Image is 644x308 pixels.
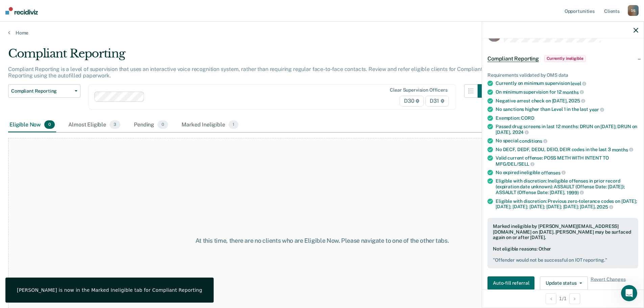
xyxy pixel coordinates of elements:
[425,96,449,106] span: D31
[628,5,639,16] div: D S
[591,276,626,290] span: Revert Changes
[493,223,633,240] div: Marked ineligible by [PERSON_NAME][EMAIL_ADDRESS][DOMAIN_NAME] on [DATE]. [PERSON_NAME] may be su...
[496,161,534,166] span: MFG/DEL/SELL
[133,118,169,133] div: Pending
[569,98,585,103] span: 2025
[8,47,491,66] div: Compliant Reporting
[544,55,586,62] span: Currently ineligible
[569,293,580,304] button: Next Opportunity
[597,204,613,210] span: 2025
[563,89,584,95] span: months
[621,285,637,301] iframe: Intercom live chat
[5,7,38,15] img: Recidiviz
[496,123,638,135] div: Passed drug screens in last 12 months: DRUN on [DATE]; DRUN on [DATE],
[8,30,636,36] a: Home
[496,178,638,195] div: Eligible with discretion: Ineligible offenses in prior record (expiration date unknown): ASSAULT ...
[8,66,482,79] p: Compliant Reporting is a level of supervision that uses an interactive voice recognition system, ...
[541,170,566,175] span: offenses
[496,138,638,144] div: No special
[487,55,539,62] span: Compliant Reporting
[8,118,56,133] div: Eligible Now
[496,98,638,104] div: Negative arrest check on [DATE],
[487,276,537,290] a: Navigate to form link
[493,246,633,263] div: Not eligible reasons: Other
[180,118,240,133] div: Marked Ineligible
[493,257,633,263] pre: " Offender would not be successful on IOT reporting. "
[496,198,638,210] div: Eligible with discretion: Previous zero-tolerance codes on [DATE]; [DATE]; [DATE]; [DATE]; [DATE]...
[496,89,638,95] div: On minimum supervision for 12
[400,96,424,106] span: D30
[496,146,638,152] div: No DECF, DEDF, DEDU, DEIO, DEIR codes in the last 3
[496,169,638,175] div: No expired ineligible
[482,48,644,69] div: Compliant ReportingCurrently ineligible
[487,72,638,78] div: Requirements validated by OMS data
[44,120,55,129] span: 0
[158,120,168,129] span: 0
[165,237,479,244] div: At this time, there are no clients who are Eligible Now. Please navigate to one of the other tabs.
[521,115,534,120] span: CORD
[546,293,556,304] button: Previous Opportunity
[496,80,638,87] div: Currently on minimum supervision
[496,155,638,167] div: Valid current offense: POSS METH WITH INTENT TO
[589,106,604,112] span: year
[110,120,120,129] span: 3
[390,87,447,93] div: Clear supervision officers
[519,138,547,143] span: conditions
[17,287,202,293] div: [PERSON_NAME] is now in the Marked Ineligible tab for Compliant Reporting
[11,88,72,94] span: Compliant Reporting
[540,276,588,290] button: Update status
[571,81,586,86] span: level
[512,129,529,135] span: 2024
[67,118,122,133] div: Almost Eligible
[487,276,534,290] button: Auto-fill referral
[567,190,584,195] span: 1999)
[482,289,644,307] div: 1 / 1
[496,115,638,121] div: Exemption:
[229,120,238,129] span: 1
[612,147,633,152] span: months
[496,106,638,113] div: No sanctions higher than Level 1 in the last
